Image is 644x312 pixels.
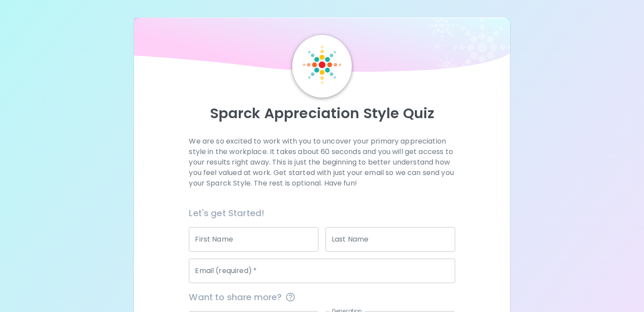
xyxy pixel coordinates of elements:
img: wave [134,18,510,77]
h6: Let's get Started! [189,206,455,220]
svg: This information is completely confidential and only used for aggregated appreciation studies at ... [285,292,296,302]
p: Sparck Appreciation Style Quiz [145,105,499,122]
img: Sparck Logo [303,46,341,84]
p: We are so excited to work with you to uncover your primary appreciation style in the workplace. I... [189,136,455,189]
span: Want to share more? [189,290,455,304]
